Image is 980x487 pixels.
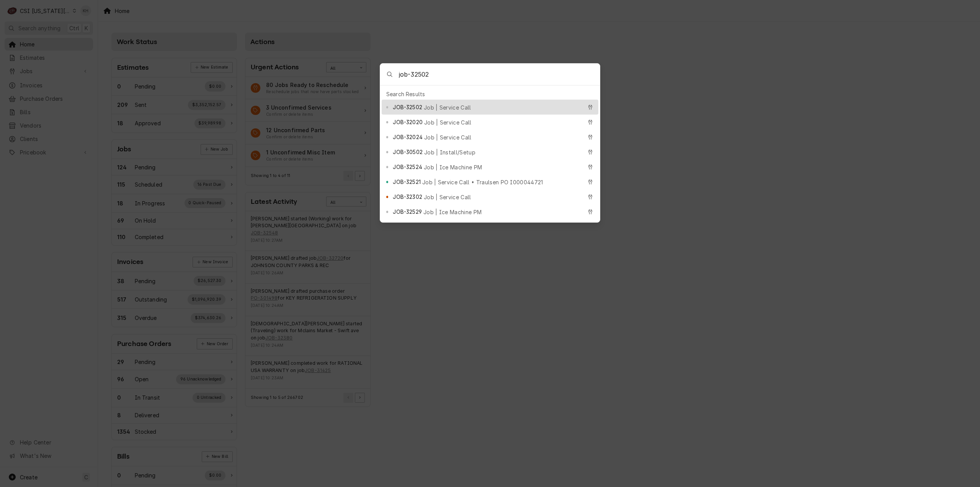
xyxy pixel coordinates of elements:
span: Job | Service Call [424,118,472,126]
span: Job | Service Call • Traulsen PO I000044721 [422,178,543,186]
span: JOB-32502 [393,103,422,111]
span: JOB-32524 [393,163,422,171]
span: Job | Ice Machine PM [423,208,482,216]
div: Search Results [382,89,598,100]
span: JOB-32521 [393,178,420,186]
span: Job | Ice Machine PM [424,163,482,171]
div: Global Command Menu [380,63,600,223]
span: Job | Install/Setup [424,148,475,156]
span: JOB-30502 [393,148,422,156]
span: Job | Service Call [424,103,471,112]
span: Job | Service Call [424,133,472,141]
span: JOB-32302 [393,193,422,201]
span: JOB-32020 [393,118,422,126]
span: JOB-32529 [393,208,421,216]
input: Search anything [399,64,600,85]
span: JOB-32024 [393,133,422,141]
span: Job | Service Call [424,193,471,201]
